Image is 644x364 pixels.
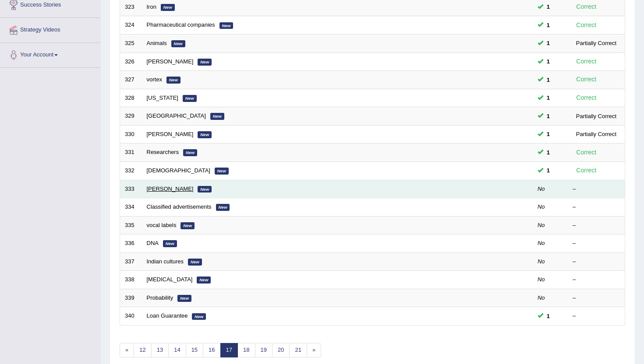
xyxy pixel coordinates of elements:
[120,343,134,357] a: «
[573,294,620,302] div: –
[272,343,290,357] a: 20
[219,22,234,29] em: New
[573,2,600,12] div: Correct
[573,129,620,139] div: Partially Correct
[134,343,151,357] a: 12
[573,239,620,248] div: –
[147,76,162,83] a: vortex
[147,94,178,101] a: [US_STATE]
[198,186,212,193] em: New
[573,147,600,157] div: Correct
[120,71,142,89] td: 327
[147,131,194,137] a: [PERSON_NAME]
[147,167,210,174] a: [DEMOGRAPHIC_DATA]
[203,343,220,357] a: 16
[543,311,553,321] span: You can still take this question
[538,276,545,283] em: No
[163,240,177,247] em: New
[538,185,545,192] em: No
[147,40,167,46] a: Animals
[573,185,620,193] div: –
[543,129,553,139] span: You can still take this question
[120,107,142,126] td: 329
[120,198,142,217] td: 334
[147,112,206,119] a: [GEOGRAPHIC_DATA]
[183,149,197,156] em: New
[147,203,212,210] a: Classified advertisements
[573,74,600,84] div: Correct
[151,343,169,357] a: 13
[289,343,307,357] a: 21
[573,258,620,266] div: –
[120,52,142,71] td: 326
[216,204,230,211] em: New
[543,93,553,102] span: You can still take this question
[147,258,184,265] a: Indian cultures
[255,343,272,357] a: 19
[120,16,142,35] td: 324
[573,165,600,175] div: Correct
[307,343,321,357] a: »
[543,2,553,11] span: You can still take this question
[120,180,142,198] td: 333
[538,294,545,301] em: No
[198,131,212,138] em: New
[543,148,553,157] span: You can still take this question
[543,166,553,175] span: You can still take this question
[573,38,620,48] div: Partially Correct
[573,276,620,284] div: –
[147,21,215,28] a: Pharmaceutical companies
[120,143,142,162] td: 331
[120,289,142,307] td: 339
[215,168,229,175] em: New
[120,252,142,271] td: 337
[147,185,194,192] a: [PERSON_NAME]
[120,125,142,143] td: 330
[120,161,142,180] td: 332
[120,35,142,53] td: 325
[120,234,142,253] td: 336
[573,203,620,211] div: –
[166,77,180,84] em: New
[147,276,193,283] a: [MEDICAL_DATA]
[0,43,100,65] a: Your Account
[543,57,553,66] span: You can still take this question
[171,40,185,47] em: New
[147,149,179,155] a: Researchers
[573,93,600,103] div: Correct
[120,89,142,107] td: 328
[188,259,202,266] em: New
[543,21,553,30] span: You can still take this question
[147,58,194,65] a: [PERSON_NAME]
[543,112,553,121] span: You can still take this question
[177,295,191,302] em: New
[220,343,238,357] a: 17
[147,3,156,10] a: Iron
[210,113,224,120] em: New
[120,216,142,234] td: 335
[237,343,255,357] a: 18
[573,312,620,320] div: –
[538,222,545,228] em: No
[198,59,212,66] em: New
[573,221,620,230] div: –
[573,56,600,66] div: Correct
[147,222,177,228] a: vocal labels
[543,38,553,48] span: You can still take this question
[147,294,173,301] a: Probability
[120,271,142,289] td: 338
[0,18,100,40] a: Strategy Videos
[161,4,175,11] em: New
[180,222,195,229] em: New
[147,312,188,319] a: Loan Guarantee
[573,20,600,30] div: Correct
[538,203,545,210] em: No
[147,240,159,246] a: DNA
[186,343,203,357] a: 15
[120,307,142,325] td: 340
[168,343,186,357] a: 14
[543,75,553,84] span: You can still take this question
[573,112,620,121] div: Partially Correct
[538,258,545,265] em: No
[183,95,197,102] em: New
